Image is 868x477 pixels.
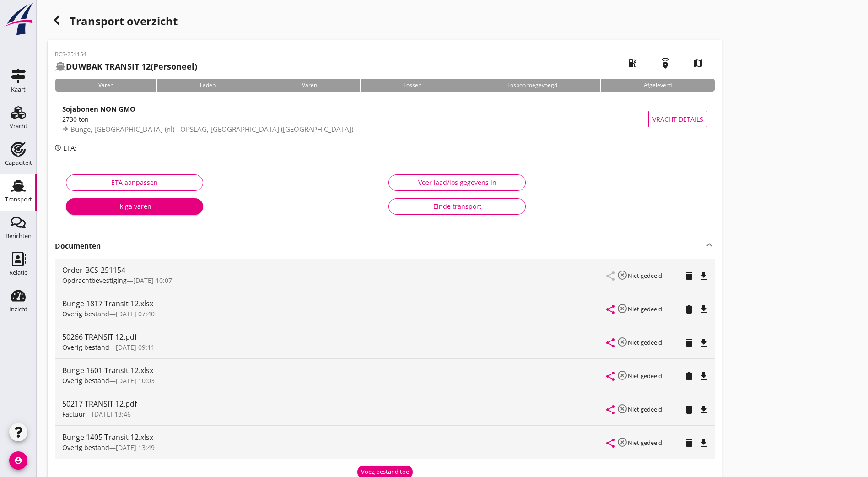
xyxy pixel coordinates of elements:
[605,304,616,315] i: share
[55,50,197,59] p: BCS-251154
[605,404,616,415] i: share
[617,403,628,414] i: highlight_off
[684,438,695,449] i: delete
[62,309,607,319] div: —
[62,342,607,352] div: —
[9,270,27,276] div: Relatie
[66,61,151,72] strong: DUWBAK TRANSIT 12
[5,196,32,202] div: Transport
[62,432,607,443] div: Bunge 1405 Transit 12.xlsx
[684,304,695,315] i: delete
[48,11,722,33] div: Transport overzicht
[259,79,360,92] div: Varen
[684,404,695,415] i: delete
[62,265,607,276] div: Order-BCS-251154
[66,174,203,191] button: ETA aanpassen
[62,443,109,452] span: Overig bestand
[62,376,607,385] div: —
[698,438,709,449] i: file_download
[156,79,259,92] div: Laden
[62,443,607,452] div: —
[62,376,109,385] span: Overig bestand
[133,276,172,285] span: [DATE] 10:07
[62,343,109,352] span: Overig bestand
[684,271,695,282] i: delete
[62,276,127,285] span: Opdrachtbevestiging
[698,404,709,415] i: file_download
[116,376,155,385] span: [DATE] 10:03
[62,298,607,309] div: Bunge 1817 Transit 12.xlsx
[617,270,628,281] i: highlight_off
[62,410,86,418] span: Factuur
[388,198,526,215] button: Einde transport
[600,79,715,92] div: Afgeleverd
[652,50,678,76] i: emergency_share
[62,114,648,124] div: 2730 ton
[698,337,709,348] i: file_download
[605,337,616,348] i: share
[628,338,662,347] small: Niet gedeeld
[62,331,607,342] div: 50266 TRANSIT 12.pdf
[62,309,109,318] span: Overig bestand
[62,398,607,409] div: 50217 TRANSIT 12.pdf
[684,371,695,382] i: delete
[360,79,464,92] div: Lossen
[628,372,662,380] small: Niet gedeeld
[620,50,645,76] i: local_gas_station
[648,111,707,127] button: Vracht details
[628,405,662,413] small: Niet gedeeld
[628,305,662,313] small: Niet gedeeld
[55,60,197,73] h2: (Personeel)
[5,160,32,166] div: Capaciteit
[617,336,628,347] i: highlight_off
[9,306,27,312] div: Inzicht
[698,304,709,315] i: file_download
[698,371,709,382] i: file_download
[605,371,616,382] i: share
[464,79,600,92] div: Losbon toegevoegd
[66,198,203,215] button: Ik ga varen
[92,410,131,418] span: [DATE] 13:46
[704,239,715,250] i: keyboard_arrow_up
[70,125,353,134] span: Bunge, [GEOGRAPHIC_DATA] (nl) - OPSLAG, [GEOGRAPHIC_DATA] ([GEOGRAPHIC_DATA])
[628,439,662,447] small: Niet gedeeld
[698,271,709,282] i: file_download
[116,443,155,452] span: [DATE] 13:49
[10,123,27,129] div: Vracht
[388,174,526,191] button: Voer laad/los gegevens in
[628,271,662,280] small: Niet gedeeld
[617,437,628,448] i: highlight_off
[685,50,711,76] i: map
[73,201,196,211] div: Ik ga varen
[684,337,695,348] i: delete
[74,178,195,187] div: ETA aanpassen
[9,451,27,470] i: account_circle
[652,114,703,124] span: Vracht details
[62,409,607,419] div: —
[605,438,616,449] i: share
[62,104,135,114] strong: Sojabonen NON GMO
[5,233,32,239] div: Berichten
[396,201,518,211] div: Einde transport
[116,309,155,318] span: [DATE] 07:40
[55,241,704,251] strong: Documenten
[62,365,607,376] div: Bunge 1601 Transit 12.xlsx
[11,87,26,92] div: Kaart
[55,99,715,139] a: Sojabonen NON GMO2730 tonBunge, [GEOGRAPHIC_DATA] (nl) - OPSLAG, [GEOGRAPHIC_DATA] ([GEOGRAPHIC_D...
[116,343,155,352] span: [DATE] 09:11
[2,2,35,36] img: logo-small.a267ee39.svg
[63,143,77,152] span: ETA:
[55,79,156,92] div: Varen
[617,370,628,381] i: highlight_off
[396,178,518,187] div: Voer laad/los gegevens in
[361,467,409,477] div: Voeg bestand toe
[617,303,628,314] i: highlight_off
[62,276,607,285] div: —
